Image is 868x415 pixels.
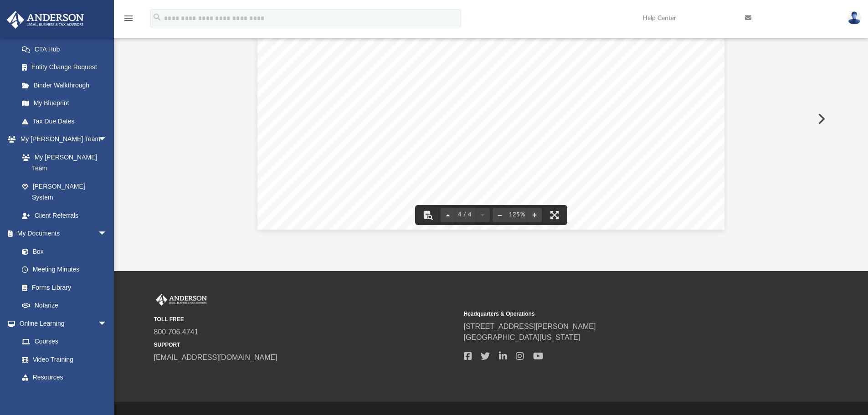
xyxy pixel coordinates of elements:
[154,328,199,336] a: 800.706.4741
[13,112,121,130] a: Tax Due Dates
[154,341,457,349] small: SUPPORT
[13,177,116,206] a: [PERSON_NAME] System
[13,261,116,279] a: Meeting Minutes
[13,148,112,177] a: My [PERSON_NAME] Team
[13,58,121,77] a: Entity Change Request
[98,225,116,243] span: arrow_drop_down
[13,76,121,94] a: Binder Walkthrough
[13,94,116,113] a: My Blueprint
[418,205,438,225] button: Toggle findbar
[811,106,831,132] button: Next File
[13,242,112,261] a: Box
[123,17,134,24] a: menu
[13,278,112,297] a: Forms Library
[527,205,542,225] button: Zoom in
[123,13,134,24] i: menu
[13,369,116,387] a: Resources
[13,333,116,351] a: Courses
[154,315,457,323] small: TOLL FREE
[6,225,116,243] a: My Documentsarrow_drop_down
[464,310,767,318] small: Headquarters & Operations
[455,205,475,225] button: 4 / 4
[13,350,112,369] a: Video Training
[152,1,831,236] div: Document Viewer
[4,11,87,29] img: Anderson Advisors Platinum Portal
[13,297,116,315] a: Notarize
[98,314,116,333] span: arrow_drop_down
[847,11,861,25] img: User Pic
[6,130,116,149] a: My [PERSON_NAME] Teamarrow_drop_down
[13,206,116,225] a: Client Referrals
[152,1,831,236] div: File preview
[464,323,596,330] a: [STREET_ADDRESS][PERSON_NAME]
[544,205,565,225] button: Enter fullscreen
[154,294,209,306] img: Anderson Advisors Platinum Portal
[455,212,475,218] span: 4 / 4
[464,333,580,341] a: [GEOGRAPHIC_DATA][US_STATE]
[98,130,116,149] span: arrow_drop_down
[13,40,121,58] a: CTA Hub
[154,354,277,361] a: [EMAIL_ADDRESS][DOMAIN_NAME]
[493,205,507,225] button: Zoom out
[6,314,116,333] a: Online Learningarrow_drop_down
[507,212,527,218] div: Current zoom level
[441,205,455,225] button: Previous page
[152,12,162,22] i: search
